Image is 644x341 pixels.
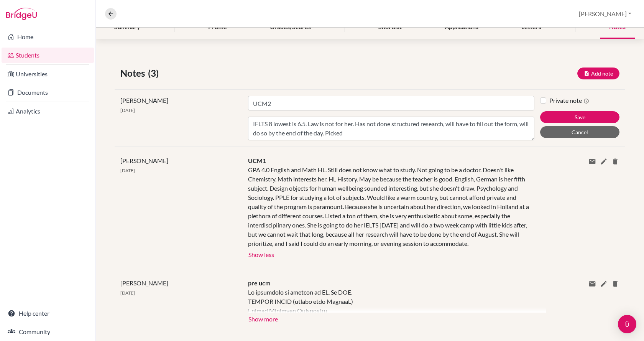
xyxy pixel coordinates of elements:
div: Grades/Scores [261,16,320,39]
span: Notes [120,66,148,80]
div: Summary [105,16,149,39]
label: Private note [549,96,589,105]
a: Analytics [2,104,94,119]
span: [PERSON_NAME] [120,157,168,164]
a: Home [2,29,94,44]
span: pre ucm [248,279,270,287]
div: Shortlist [369,16,411,39]
span: UCM1 [248,157,266,164]
span: [DATE] [120,290,135,296]
button: Add note [577,68,619,79]
span: [DATE] [120,107,135,113]
button: Show more [248,313,278,324]
a: Documents [2,85,94,100]
div: Notes [600,16,635,39]
div: Letters [512,16,550,39]
span: [DATE] [120,168,135,173]
button: Save [540,111,619,123]
div: Open Intercom Messenger [618,315,636,333]
button: Show less [248,248,274,260]
span: [PERSON_NAME] [120,279,168,287]
div: GPA 4.0 English and Math HL. Still does not know what to study. Not going to be a doctor. Doesn't... [248,165,534,248]
input: Note title (required) [248,96,534,110]
span: (3) [148,66,162,80]
div: Lo ipsumdolo si ametcon ad EL. Se DOE. TEMPOR INCID (utlabo etdo MagnaaL) Enimad Minimven Quisnos... [248,288,534,313]
button: [PERSON_NAME] [575,7,635,21]
a: Help center [2,306,94,321]
span: [PERSON_NAME] [120,97,168,104]
div: Profile [199,16,236,39]
a: Students [2,48,94,63]
img: Bridge-U [6,8,37,20]
button: Cancel [540,126,619,138]
div: Applications [435,16,488,39]
a: Universities [2,66,94,82]
a: Community [2,324,94,339]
